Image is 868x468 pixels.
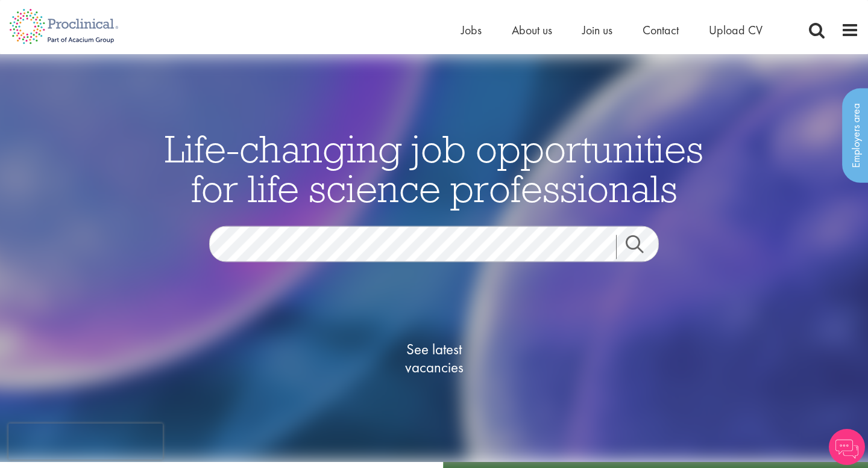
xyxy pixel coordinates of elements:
img: Chatbot [829,429,865,465]
a: Contact [643,22,679,38]
iframe: reCAPTCHA [8,423,163,460]
span: Life-changing job opportunities for life science professionals [165,124,703,212]
a: Job search submit button [616,235,668,259]
a: See latestvacancies [374,292,494,424]
a: Upload CV [709,22,763,38]
span: See latest vacancies [374,340,494,376]
a: Join us [582,22,612,38]
a: Jobs [461,22,482,38]
a: About us [512,22,552,38]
